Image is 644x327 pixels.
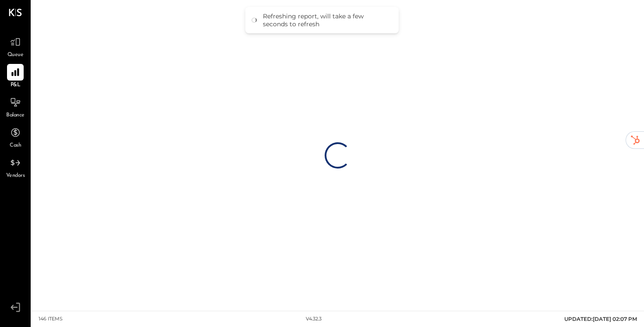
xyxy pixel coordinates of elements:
[6,172,25,180] span: Vendors
[6,112,25,120] span: Balance
[11,81,21,89] span: P&L
[0,34,30,59] a: Queue
[263,12,390,28] div: Refreshing report, will take a few seconds to refresh
[0,155,30,180] a: Vendors
[564,316,637,322] span: UPDATED: [DATE] 02:07 PM
[0,124,30,150] a: Cash
[306,316,322,323] div: v 4.32.3
[39,316,63,323] div: 146 items
[0,94,30,120] a: Balance
[7,51,24,59] span: Queue
[0,64,30,89] a: P&L
[10,142,21,150] span: Cash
